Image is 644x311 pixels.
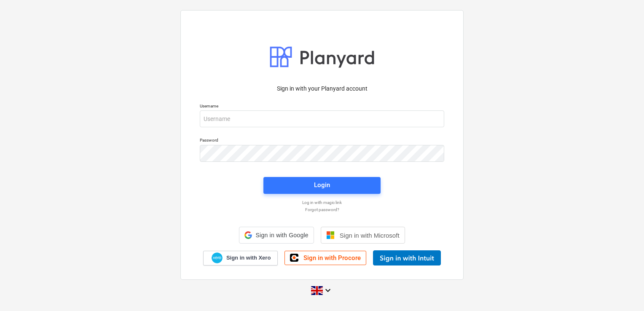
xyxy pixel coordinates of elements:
span: Sign in with Microsoft [340,232,400,239]
i: keyboard_arrow_down [323,285,333,295]
div: Sign in with Google [239,227,314,244]
input: Username [200,110,444,127]
p: Password [200,137,444,145]
a: Log in with magic link [196,200,448,205]
button: Login [263,177,381,194]
p: Username [200,103,444,110]
img: Xero logo [212,252,223,264]
span: Sign in with Google [255,232,308,239]
span: Sign in with Xero [226,254,271,262]
a: Forgot password? [196,207,448,212]
a: Sign in with Xero [203,251,278,265]
div: Login [314,180,330,190]
p: Sign in with your Planyard account [200,84,444,93]
span: Sign in with Procore [303,254,361,262]
img: Microsoft logo [326,231,335,239]
a: Sign in with Procore [284,251,366,265]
